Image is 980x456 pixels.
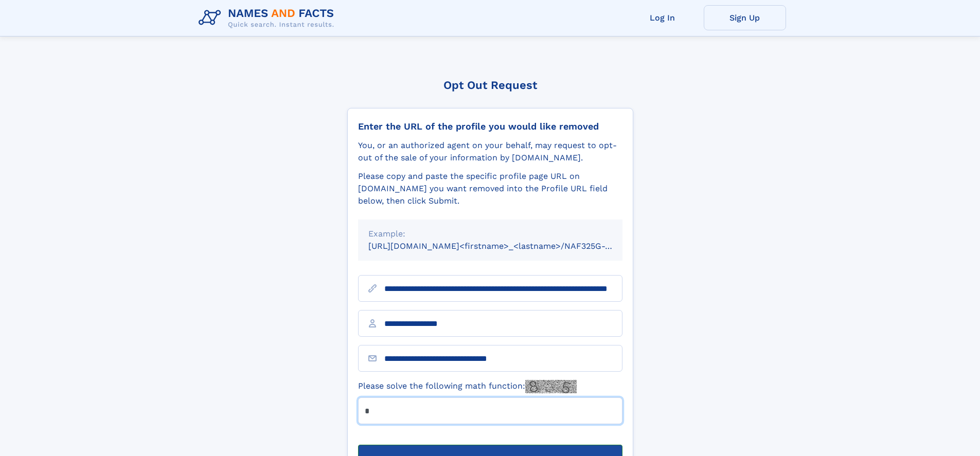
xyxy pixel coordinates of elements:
[704,5,786,30] a: Sign Up
[358,139,622,164] div: You, or an authorized agent on your behalf, may request to opt-out of the sale of your informatio...
[194,4,343,32] img: Logo Names and Facts
[368,228,612,240] div: Example:
[358,121,622,132] div: Enter the URL of the profile you would like removed
[358,170,622,207] div: Please copy and paste the specific profile page URL on [DOMAIN_NAME] you want removed into the Pr...
[368,241,642,251] small: [URL][DOMAIN_NAME]<firstname>_<lastname>/NAF325G-xxxxxxxx
[358,380,577,393] label: Please solve the following math function:
[347,79,633,92] div: Opt Out Request
[621,5,704,30] a: Log In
